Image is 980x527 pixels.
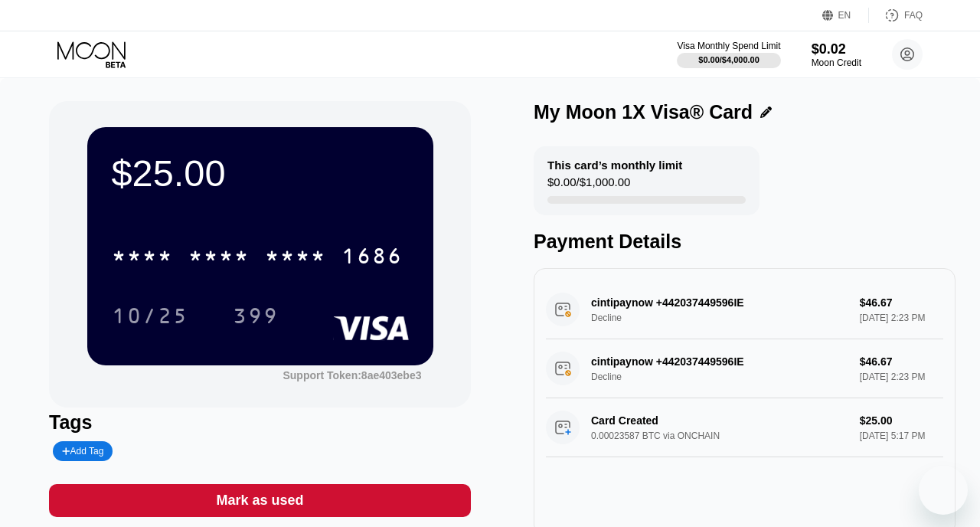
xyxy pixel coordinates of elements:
div: 1686 [341,246,403,270]
div: This card’s monthly limit [547,159,682,172]
div: Moon Credit [812,57,861,68]
div: Add Tag [62,446,103,457]
div: Mark as used [49,484,471,517]
div: FAQ [869,8,923,23]
div: 399 [221,296,290,335]
iframe: Button to launch messaging window [919,466,968,515]
div: $0.00 / $1,000.00 [547,175,630,196]
div: EN [822,8,869,23]
div: Payment Details [534,231,955,253]
div: Support Token:8ae403ebe3 [283,369,421,381]
div: EN [838,10,851,21]
div: My Moon 1X Visa® Card [534,101,753,123]
div: Support Token: 8ae403ebe3 [283,369,421,381]
div: Tags [49,411,471,434]
div: Visa Monthly Spend Limit$0.00/$4,000.00 [677,41,780,68]
div: $0.02 [812,41,861,57]
div: FAQ [904,10,923,21]
div: 10/25 [112,306,188,330]
div: 399 [233,306,279,330]
div: Add Tag [53,441,113,461]
div: 10/25 [100,296,200,335]
div: $0.02Moon Credit [812,41,861,68]
div: Visa Monthly Spend Limit [677,41,780,51]
div: Mark as used [216,492,303,509]
div: $25.00 [112,152,409,195]
div: $0.00 / $4,000.00 [698,55,759,64]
